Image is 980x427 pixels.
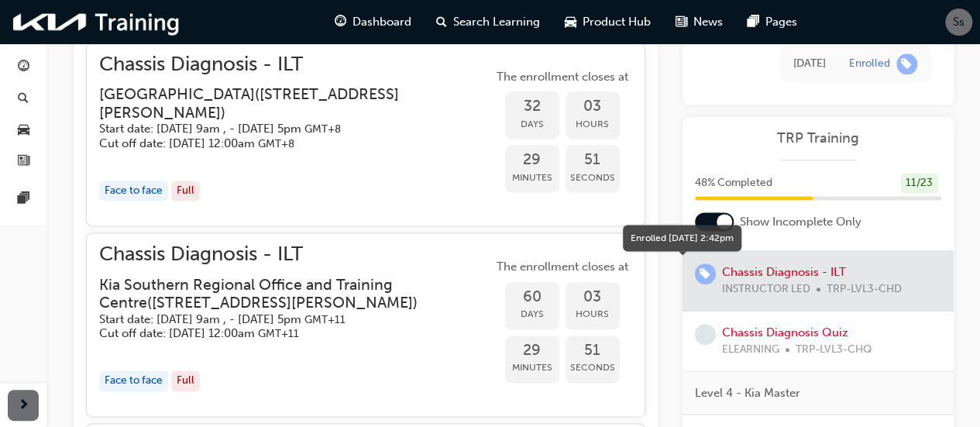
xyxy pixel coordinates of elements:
[765,13,797,31] span: Pages
[566,359,620,377] span: Seconds
[505,342,559,360] span: 29
[505,305,559,323] span: Days
[695,263,716,284] span: learningRecordVerb_ENROLL-icon
[99,56,632,213] button: Chassis Diagnosis - ILT[GEOGRAPHIC_DATA]([STREET_ADDRESS][PERSON_NAME])Start date: [DATE] 9am , -...
[99,122,468,136] h5: Start date: [DATE] 9am , - [DATE] 5pm
[565,12,576,32] span: car-icon
[18,192,29,206] span: pages-icon
[676,12,687,32] span: news-icon
[693,13,723,31] span: News
[304,122,341,136] span: Australian Western Standard Time GMT+8
[352,13,411,31] span: Dashboard
[849,57,890,71] div: Enrolled
[896,53,917,74] span: learningRecordVerb_ENROLL-icon
[322,6,424,38] a: guage-iconDashboard
[552,6,663,38] a: car-iconProduct Hub
[566,169,620,187] span: Seconds
[566,305,620,323] span: Hours
[740,213,861,231] span: Show Incomplete Only
[505,288,559,306] span: 60
[18,60,29,74] span: guage-icon
[566,115,620,133] span: Hours
[793,55,826,73] div: Mon Jun 16 2025 14:42:05 GMT+0930 (Australian Central Standard Time)
[953,13,965,31] span: Ss
[695,129,941,147] a: TRP Training
[493,258,632,276] span: The enrollment closes at
[99,246,632,403] button: Chassis Diagnosis - ILTKia Southern Regional Office and Training Centre([STREET_ADDRESS][PERSON_N...
[99,326,468,341] h5: Cut off date: [DATE] 12:00am
[493,68,632,86] span: The enrollment closes at
[722,325,848,339] a: Chassis Diagnosis Quiz
[258,137,294,150] span: Australian Western Standard Time GMT+8
[505,115,559,133] span: Days
[99,276,468,312] h3: Kia Southern Regional Office and Training Centre ( [STREET_ADDRESS][PERSON_NAME] )
[99,85,468,122] h3: [GEOGRAPHIC_DATA] ( [STREET_ADDRESS][PERSON_NAME] )
[796,341,872,359] span: TRP-LVL3-CHQ
[505,98,559,115] span: 32
[171,181,200,201] div: Full
[99,370,168,391] div: Face to face
[436,12,447,32] span: search-icon
[735,6,810,38] a: pages-iconPages
[748,12,759,32] span: pages-icon
[18,92,29,106] span: search-icon
[945,9,972,36] button: Ss
[900,173,938,194] div: 11 / 23
[18,123,29,137] span: car-icon
[566,342,620,360] span: 51
[663,6,735,38] a: news-iconNews
[722,341,779,359] span: ELEARNING
[566,151,620,169] span: 51
[695,324,716,345] span: learningRecordVerb_NONE-icon
[695,174,772,192] span: 48 % Completed
[258,327,299,340] span: Australian Eastern Daylight Time GMT+11
[99,246,493,263] span: Chassis Diagnosis - ILT
[583,13,651,31] span: Product Hub
[566,98,620,115] span: 03
[99,312,468,327] h5: Start date: [DATE] 9am , - [DATE] 5pm
[18,396,29,415] span: next-icon
[171,370,200,391] div: Full
[99,56,493,74] span: Chassis Diagnosis - ILT
[505,359,559,377] span: Minutes
[505,169,559,187] span: Minutes
[304,313,346,326] span: Australian Eastern Daylight Time GMT+11
[424,6,552,38] a: search-iconSearch Learning
[453,13,540,31] span: Search Learning
[99,181,168,201] div: Face to face
[566,288,620,306] span: 03
[335,12,346,32] span: guage-icon
[631,231,734,245] div: Enrolled [DATE] 2:42pm
[99,136,468,151] h5: Cut off date: [DATE] 12:00am
[695,384,800,402] span: Level 4 - Kia Master
[8,6,186,38] img: kia-training
[18,155,29,169] span: news-icon
[505,151,559,169] span: 29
